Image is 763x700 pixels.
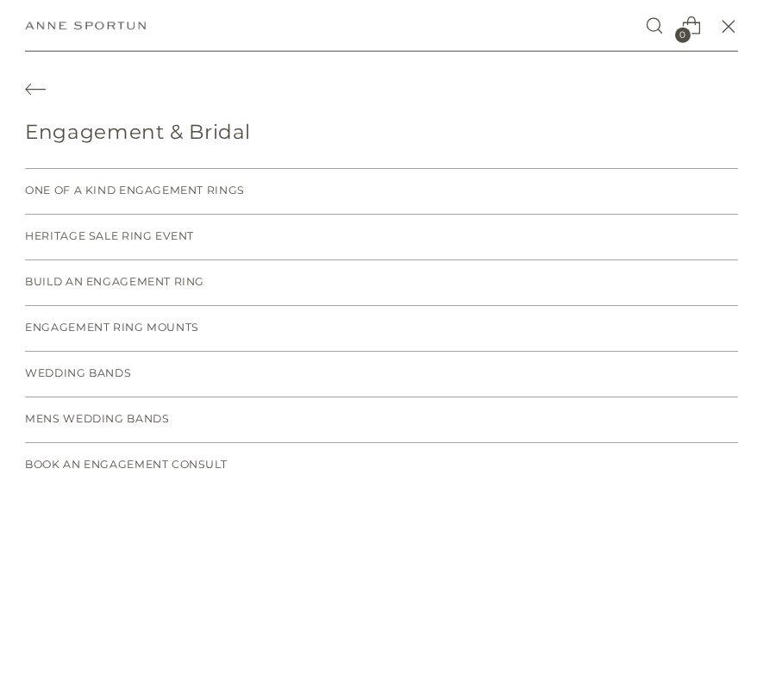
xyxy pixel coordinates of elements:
[25,411,169,428] span: Mens Wedding Bands
[25,169,738,214] a: One of a Kind Engagement Rings
[25,352,738,397] a: Wedding Bands
[25,183,245,199] span: One of a Kind Engagement Rings
[25,228,194,245] span: Heritage Sale Ring Event
[25,320,199,336] span: Engagement Ring Mounts
[25,52,738,117] span: Back
[25,117,738,147] a: Engagement & Bridal
[25,443,738,488] a: Book an Engagement Consult
[711,9,747,44] button: Close menu modal
[25,215,738,259] a: Heritage Sale Ring Event
[25,366,131,382] span: Wedding Bands
[25,260,738,305] a: Build an Engagement Ring
[25,22,146,30] a: Anne Sportun Fine Jewellery
[25,457,227,473] span: Book an Engagement Consult
[25,274,204,291] span: Build an Engagement Ring
[675,28,691,43] span: 0
[637,9,672,44] a: Open search modal
[25,306,738,351] a: Engagement Ring Mounts
[25,117,251,147] span: Engagement & Bridal
[25,397,738,442] a: Mens Wedding Bands
[674,9,710,44] a: Open cart modal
